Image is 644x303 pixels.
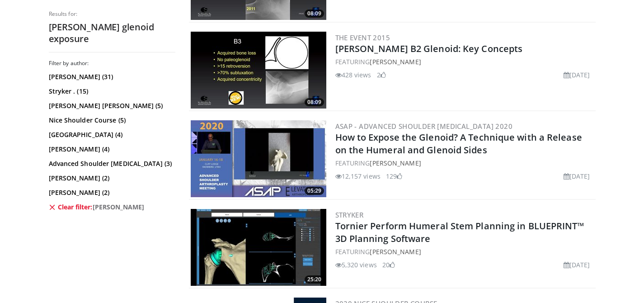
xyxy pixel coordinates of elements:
[305,275,324,284] span: 25:20
[305,9,324,18] span: 08:09
[191,209,326,286] a: 25:20
[335,220,584,245] a: Tornier Perform Humeral Stem Planning in BLUEPRINT™ 3D Planning Software
[191,120,326,197] a: 05:29
[305,187,324,195] span: 05:29
[335,247,594,256] div: FEATURING
[49,10,175,18] p: Results for:
[191,32,326,109] img: 7ab00ca4-2df7-423a-badb-91a912ecf00a.300x170_q85_crop-smart_upscale.jpg
[335,70,371,80] li: 428 views
[335,260,377,270] li: 5,320 views
[49,60,175,67] h3: Filter by author:
[386,171,402,181] li: 129
[335,158,594,168] div: FEATURING
[49,203,173,212] a: Clear filter:[PERSON_NAME]
[564,171,590,181] li: [DATE]
[335,57,594,66] div: FEATURING
[49,130,173,139] a: [GEOGRAPHIC_DATA] (4)
[370,247,421,256] a: [PERSON_NAME]
[49,116,173,125] a: Nice Shoulder Course (5)
[49,21,175,45] h2: [PERSON_NAME] glenoid exposure
[335,131,582,156] a: How to Expose the Glenoid? A Technique with a Release on the Humeral and Glenoid Sides
[49,101,173,110] a: [PERSON_NAME] [PERSON_NAME] (5)
[564,70,590,80] li: [DATE]
[370,159,421,167] a: [PERSON_NAME]
[191,209,326,286] img: 7a9fc6b3-6c70-445c-a10d-1d90468e6f83.300x170_q85_crop-smart_upscale.jpg
[335,210,364,219] a: Stryker
[335,33,390,42] a: The Event 2015
[49,72,173,81] a: [PERSON_NAME] (31)
[49,174,173,183] a: [PERSON_NAME] (2)
[93,203,145,212] span: [PERSON_NAME]
[370,57,421,66] a: [PERSON_NAME]
[191,32,326,109] a: 08:09
[377,70,386,80] li: 2
[49,145,173,154] a: [PERSON_NAME] (4)
[49,159,173,168] a: Advanced Shoulder [MEDICAL_DATA] (3)
[305,98,324,106] span: 08:09
[49,87,173,96] a: Stryker . (15)
[191,120,326,197] img: 56a87972-5145-49b8-a6bd-8880e961a6a7.300x170_q85_crop-smart_upscale.jpg
[335,171,381,181] li: 12,157 views
[335,43,523,55] a: [PERSON_NAME] B2 Glenoid: Key Concepts
[49,188,173,197] a: [PERSON_NAME] (2)
[382,260,395,270] li: 20
[335,122,513,131] a: ASAP - Advanced Shoulder [MEDICAL_DATA] 2020
[564,260,590,270] li: [DATE]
